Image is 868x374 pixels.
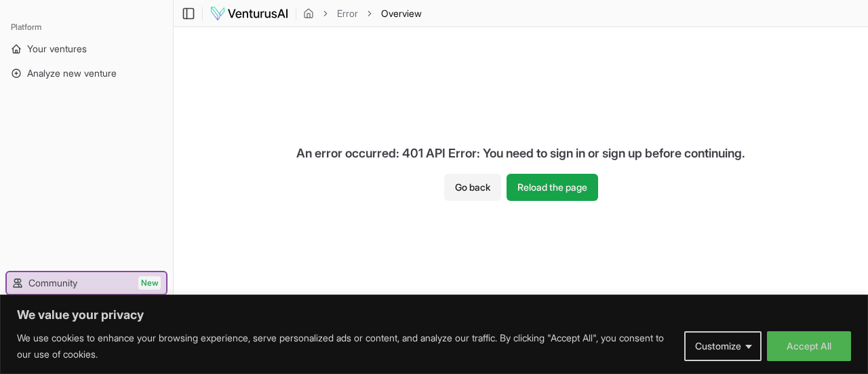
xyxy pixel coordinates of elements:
button: Accept All [767,331,851,361]
span: Analyze new venture [27,67,117,80]
span: Community [28,276,77,290]
nav: breadcrumb [303,7,422,20]
p: We value your privacy [17,307,851,323]
span: New [138,276,161,290]
p: We use cookies to enhance your browsing experience, serve personalized ads or content, and analyz... [17,330,674,362]
a: Your ventures [5,38,167,60]
div: An error occurred: 401 API Error: You need to sign in or sign up before continuing. [285,133,756,174]
a: CommunityNew [7,272,166,294]
button: Go back [444,174,501,201]
div: Platform [5,16,167,38]
span: Your ventures [27,42,87,56]
button: Customize [684,331,762,361]
button: Reload the page [507,174,598,201]
a: Error [337,7,358,20]
a: Analyze new venture [5,62,167,84]
img: logo [210,5,289,22]
span: Overview [381,7,422,20]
